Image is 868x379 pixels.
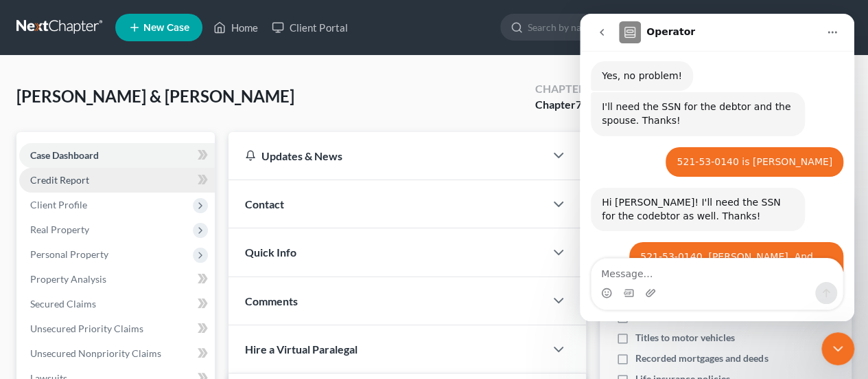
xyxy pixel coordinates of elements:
[30,273,106,285] span: Property Analysis
[30,199,87,210] span: Client Profile
[245,197,284,210] span: Contact
[245,149,528,163] div: Updates & News
[535,81,585,97] div: Chapter
[635,331,735,345] span: Titles to motor vehicles
[19,292,215,316] a: Secured Claims
[30,174,89,186] span: Credit Report
[580,14,854,321] iframe: Intercom live chat
[19,143,215,168] a: Case Dashboard
[207,15,265,40] a: Home
[821,332,854,365] iframe: Intercom live chat
[535,97,585,113] div: Chapter
[576,98,582,111] span: 7
[265,15,354,40] a: Client Portal
[528,14,653,40] input: Search by name...
[245,246,296,259] span: Quick Info
[19,168,215,193] a: Credit Report
[16,86,294,106] span: [PERSON_NAME] & [PERSON_NAME]
[245,294,298,307] span: Comments
[30,149,99,161] span: Case Dashboard
[30,224,89,235] span: Real Property
[143,23,189,33] span: New Case
[19,316,215,341] a: Unsecured Priority Claims
[635,351,768,365] span: Recorded mortgages and deeds
[19,267,215,292] a: Property Analysis
[30,298,96,310] span: Secured Claims
[245,343,357,356] span: Hire a Virtual Paralegal
[30,248,108,260] span: Personal Property
[30,323,143,334] span: Unsecured Priority Claims
[19,341,215,366] a: Unsecured Nonpriority Claims
[30,347,161,359] span: Unsecured Nonpriority Claims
